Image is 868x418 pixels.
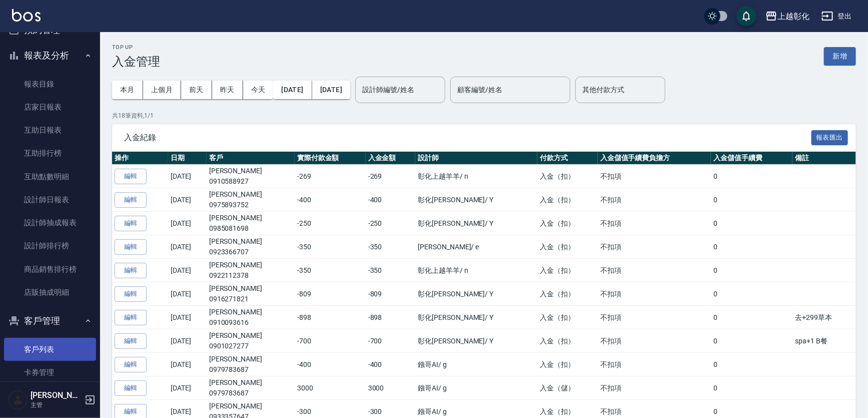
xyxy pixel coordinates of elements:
[209,270,292,281] p: 0922112378
[4,308,96,334] button: 客戶管理
[168,212,207,235] td: [DATE]
[115,216,147,231] button: 編輯
[366,212,416,235] td: -250
[4,96,96,119] a: 店家日報表
[207,212,295,235] td: [PERSON_NAME]
[273,81,312,99] button: [DATE]
[209,294,292,304] p: 0916271821
[598,282,711,306] td: 不扣項
[209,200,292,210] p: 0975893752
[8,390,28,410] img: Person
[415,212,537,235] td: 彰化[PERSON_NAME] / Y
[207,353,295,376] td: [PERSON_NAME]
[115,380,147,396] button: 編輯
[711,259,792,282] td: 0
[295,376,366,400] td: 3000
[168,152,207,165] th: 日期
[295,259,366,282] td: -350
[112,44,160,51] h2: Top Up
[537,306,598,329] td: 入金（扣）
[112,55,160,69] h3: 入金管理
[243,81,274,99] button: 今天
[209,247,292,257] p: 0923366707
[168,353,207,376] td: [DATE]
[115,263,147,278] button: 編輯
[415,306,537,329] td: 彰化[PERSON_NAME] / Y
[207,165,295,188] td: [PERSON_NAME]
[212,81,243,99] button: 昨天
[168,165,207,188] td: [DATE]
[4,119,96,142] a: 互助日報表
[295,152,366,165] th: 實際付款金額
[811,132,848,142] a: 報表匯出
[207,152,295,165] th: 客戶
[209,388,292,398] p: 0979783687
[537,165,598,188] td: 入金（扣）
[415,165,537,188] td: 彰化上越羊羊 / n
[181,81,212,99] button: 前天
[736,6,756,26] button: save
[115,169,147,184] button: 編輯
[537,188,598,212] td: 入金（扣）
[598,152,711,165] th: 入金儲值手續費負擔方
[4,258,96,281] a: 商品銷售排行榜
[207,282,295,306] td: [PERSON_NAME]
[115,192,147,208] button: 編輯
[415,353,537,376] td: 鏹哥AI / g
[777,10,809,23] div: 上越彰化
[711,306,792,329] td: 0
[598,353,711,376] td: 不扣項
[115,333,147,349] button: 編輯
[598,165,711,188] td: 不扣項
[711,152,792,165] th: 入金儲值手續費
[598,376,711,400] td: 不扣項
[415,259,537,282] td: 彰化上越羊羊 / n
[537,212,598,235] td: 入金（扣）
[31,390,82,400] h5: [PERSON_NAME]
[209,223,292,234] p: 0985081698
[792,152,856,165] th: 備註
[209,176,292,187] p: 0910588927
[115,310,147,325] button: 編輯
[295,165,366,188] td: -269
[366,282,416,306] td: -809
[295,188,366,212] td: -400
[537,235,598,259] td: 入金（扣）
[207,188,295,212] td: [PERSON_NAME]
[598,235,711,259] td: 不扣項
[4,338,96,361] a: 客戶列表
[817,7,856,26] button: 登出
[207,376,295,400] td: [PERSON_NAME]
[168,306,207,329] td: [DATE]
[824,47,856,66] button: 新增
[295,353,366,376] td: -400
[598,259,711,282] td: 不扣項
[207,235,295,259] td: [PERSON_NAME]
[415,376,537,400] td: 鏹哥AI / g
[711,235,792,259] td: 0
[598,212,711,235] td: 不扣項
[761,6,813,27] button: 上越彰化
[207,306,295,329] td: [PERSON_NAME]
[4,165,96,188] a: 互助點數明細
[143,81,181,99] button: 上個月
[4,142,96,165] a: 互助排行榜
[598,188,711,212] td: 不扣項
[295,235,366,259] td: -350
[4,361,96,384] a: 卡券管理
[168,376,207,400] td: [DATE]
[115,239,147,255] button: 編輯
[168,329,207,353] td: [DATE]
[4,73,96,96] a: 報表目錄
[792,329,856,353] td: spa+1 B餐
[112,81,143,99] button: 本月
[537,282,598,306] td: 入金（扣）
[295,329,366,353] td: -700
[366,259,416,282] td: -350
[4,43,96,69] button: 報表及分析
[4,188,96,211] a: 設計師日報表
[537,376,598,400] td: 入金（儲）
[415,282,537,306] td: 彰化[PERSON_NAME] / Y
[168,235,207,259] td: [DATE]
[295,212,366,235] td: -250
